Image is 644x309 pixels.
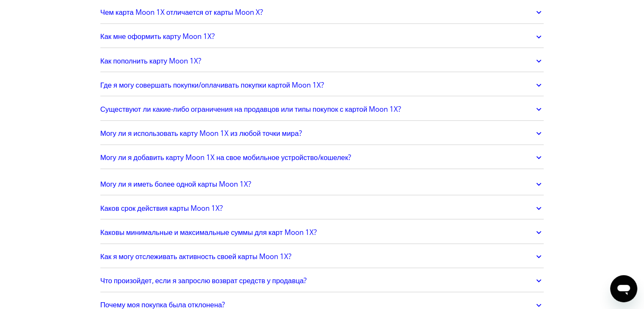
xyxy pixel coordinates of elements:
[100,223,544,241] a: Каковы минимальные и максимальные суммы для карт Moon 1X?
[100,276,307,285] font: Что произойдет, если я запрослю возврат средств у продавца?
[100,104,401,114] font: Существуют ли какие-либо ограничения на продавцов или типы покупок с картой Moon 1X?
[100,31,215,41] font: Как мне оформить карту Moon 1X?
[100,7,263,17] font: Чем карта Moon 1X отличается от карты Moon X?
[100,124,544,142] a: Могу ли я использовать карту Moon 1X из любой точки мира?
[100,272,544,290] a: Что произойдет, если я запрослю возврат средств у продавца?
[610,275,637,302] iframe: Кнопка запуска окна обмена сообщениями
[100,199,544,217] a: Каков срок действия карты Moon 1X?
[100,248,544,265] a: Как я могу отслеживать активность своей карты Moon 1X?
[100,80,324,90] font: Где я могу совершать покупки/оплачивать покупки картой Moon 1X?
[100,203,223,213] font: Каков срок действия карты Moon 1X?
[100,56,201,66] font: Как пополнить карту Moon 1X?
[100,251,291,261] font: Как я могу отслеживать активность своей карты Moon 1X?
[100,52,544,70] a: Как пополнить карту Moon 1X?
[100,227,317,237] font: Каковы минимальные и максимальные суммы для карт Moon 1X?
[100,100,544,118] a: Существуют ли какие-либо ограничения на продавцов или типы покупок с картой Moon 1X?
[100,149,544,166] a: Могу ли я добавить карту Moon 1X на свое мобильное устройство/кошелек?
[100,152,351,162] font: Могу ли я добавить карту Moon 1X на свое мобильное устройство/кошелек?
[100,3,544,21] a: Чем карта Moon 1X отличается от карты Moon X?
[100,28,544,46] a: Как мне оформить карту Moon 1X?
[100,175,544,193] a: Могу ли я иметь более одной карты Moon 1X?
[100,179,251,189] font: Могу ли я иметь более одной карты Moon 1X?
[100,128,302,138] font: Могу ли я использовать карту Moon 1X из любой точки мира?
[100,76,544,94] a: Где я могу совершать покупки/оплачивать покупки картой Moon 1X?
